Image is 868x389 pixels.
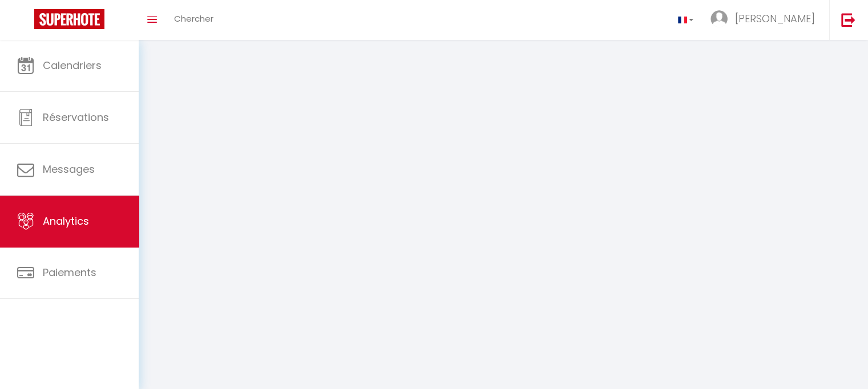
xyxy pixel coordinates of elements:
iframe: Chat [819,338,859,380]
span: Réservations [43,110,109,124]
span: Analytics [43,214,89,228]
span: Chercher [174,13,213,25]
button: Ouvrir le widget de chat LiveChat [9,5,43,39]
span: Calendriers [43,58,102,72]
span: Messages [43,162,95,176]
img: ... [710,10,728,27]
img: Super Booking [34,9,104,29]
span: [PERSON_NAME] [735,11,815,26]
img: logout [841,13,855,27]
span: Paiements [43,265,96,279]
